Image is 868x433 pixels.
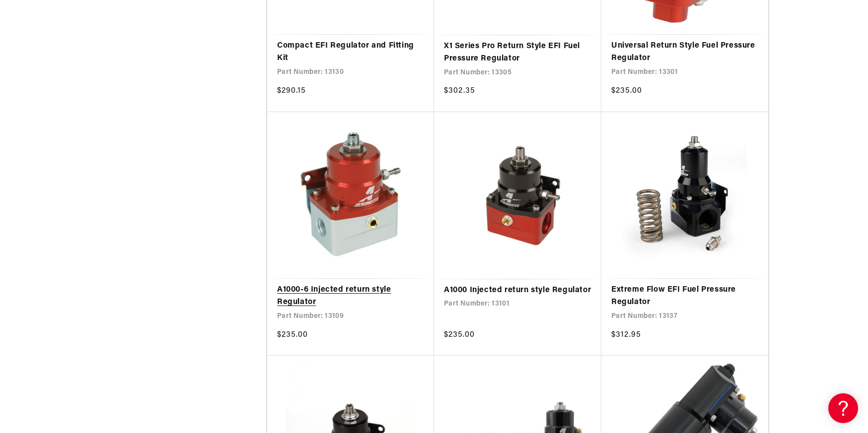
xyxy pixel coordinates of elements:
a: A1000-6 Injected return style Regulator [277,284,424,309]
a: Universal Return Style Fuel Pressure Regulator [611,40,758,65]
a: Compact EFI Regulator and Fitting Kit [277,40,424,65]
a: X1 Series Pro Return Style EFI Fuel Pressure Regulator [444,40,591,65]
a: Extreme Flow EFI Fuel Pressure Regulator [611,284,758,309]
a: A1000 Injected return style Regulator [444,284,591,297]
